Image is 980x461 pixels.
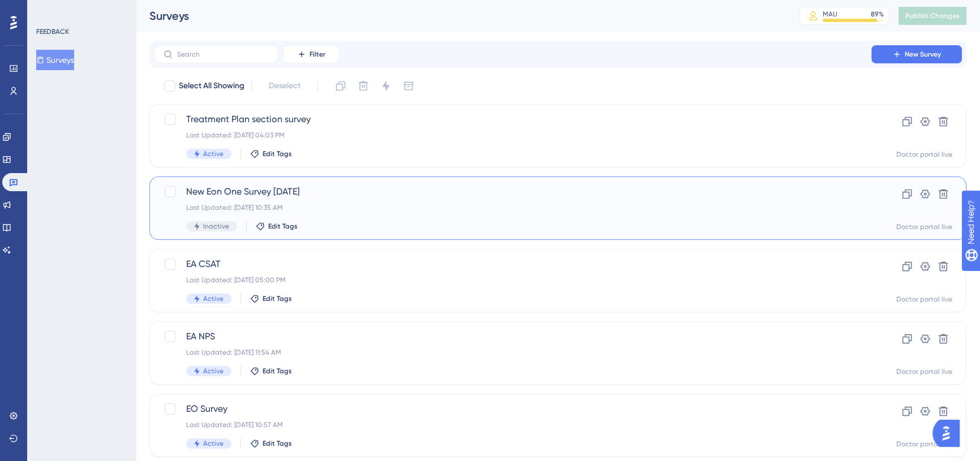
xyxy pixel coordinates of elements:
div: Last Updated: [DATE] 05:00 PM [186,275,839,285]
span: Edit Tags [263,367,292,376]
span: Active [203,367,223,376]
button: New Survey [871,45,962,63]
span: EA CSAT [186,257,839,271]
button: Edit Tags [250,294,292,303]
span: New Eon One Survey [DATE] [186,185,839,199]
span: Edit Tags [268,222,298,231]
div: Last Updated: [DATE] 11:54 AM [186,348,839,357]
button: Deselect [259,76,311,96]
div: Doctor portal live [896,367,952,376]
div: Doctor portal live [896,150,952,159]
span: Inactive [203,222,229,231]
span: Publish Changes [905,11,960,20]
span: Treatment Plan section survey [186,113,839,126]
span: Active [203,294,223,303]
div: Last Updated: [DATE] 10:57 AM [186,420,839,429]
span: EO Survey [186,402,839,416]
div: Doctor portal live [896,295,952,304]
div: Doctor portal live [896,222,952,231]
span: Filter [310,50,325,59]
button: Edit Tags [250,367,292,376]
iframe: UserGuiding AI Assistant Launcher [932,416,966,450]
span: Edit Tags [263,294,292,303]
div: Surveys [149,8,771,24]
div: FEEDBACK [36,27,69,36]
button: Surveys [36,50,74,70]
span: Edit Tags [263,149,292,158]
button: Edit Tags [250,439,292,448]
div: Last Updated: [DATE] 04:03 PM [186,131,839,140]
div: Doctor portal live [896,440,952,449]
span: Need Help? [27,3,71,16]
span: Active [203,149,223,158]
div: MAU [823,10,837,19]
span: New Survey [905,50,941,59]
span: Deselect [269,79,300,93]
button: Filter [283,45,339,63]
button: Publish Changes [899,7,966,25]
span: Active [203,439,223,448]
div: Last Updated: [DATE] 10:35 AM [186,203,839,212]
div: 89 % [871,10,884,19]
span: Edit Tags [263,439,292,448]
button: Edit Tags [256,222,298,231]
span: EA NPS [186,330,839,343]
input: Search [177,50,269,58]
span: Select All Showing [179,79,244,93]
button: Edit Tags [250,149,292,158]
